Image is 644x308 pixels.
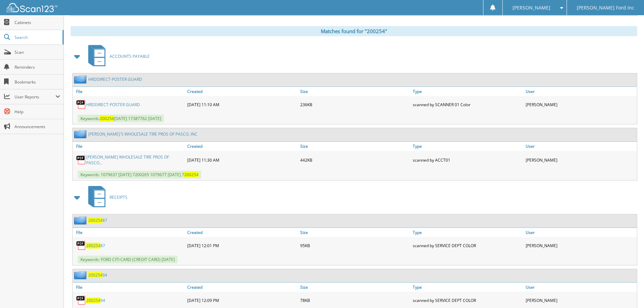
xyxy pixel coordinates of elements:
[186,239,299,252] div: [DATE] 12:01 PM
[411,283,524,292] a: Type
[411,98,524,111] div: scanned by SCANNER 01 Color
[86,154,184,166] a: [PERSON_NAME] WHOLESALE TIRE PROS OF PASCO...
[88,217,107,223] a: 20025487
[76,155,86,165] img: PDF.png
[86,298,100,303] span: 200254
[15,79,60,85] span: Bookmarks
[186,228,299,237] a: Created
[186,87,299,96] a: Created
[73,142,186,151] a: File
[610,276,644,308] iframe: Chat Widget
[299,87,411,96] a: Size
[184,172,198,177] span: 200254
[15,20,60,25] span: Cabinets
[15,94,55,100] span: User Reports
[78,256,177,263] span: Keywords: FORD CITI CARD (CREDIT CARD) [DATE]
[524,239,637,252] div: [PERSON_NAME]
[411,152,524,167] div: scanned by ACCT01
[86,298,105,303] a: 20025494
[512,6,550,10] span: [PERSON_NAME]
[88,76,142,82] a: HRDDIRECT-POSTER GUARD
[73,228,186,237] a: File
[524,293,637,307] div: [PERSON_NAME]
[110,53,150,59] span: ACCOUNTS PAYABLE
[299,283,411,292] a: Size
[78,115,164,122] span: Keywords: [DATE] 17387762 [DATE]
[524,283,637,292] a: User
[74,75,88,84] img: folder2.png
[88,131,197,137] a: [PERSON_NAME]'S WHOLESALE TIRE PROS OF PASCO, INC
[299,293,411,307] div: 78KB
[15,49,60,55] span: Scan
[524,228,637,237] a: User
[86,243,100,248] span: 200254
[84,184,127,211] a: RECEIPTS
[299,152,411,167] div: 442KB
[88,272,102,278] span: 200254
[411,239,524,252] div: scanned by SERVICE DEPT COLOR
[15,34,59,40] span: Search
[186,283,299,292] a: Created
[15,64,60,70] span: Reminders
[186,142,299,151] a: Created
[74,271,88,279] img: folder2.png
[86,243,105,248] a: 20025487
[524,152,637,167] div: [PERSON_NAME]
[15,109,60,115] span: Help
[88,217,102,223] span: 200254
[186,293,299,307] div: [DATE] 12:09 PM
[73,283,186,292] a: File
[76,240,86,251] img: PDF.png
[76,99,86,110] img: PDF.png
[71,26,637,36] div: Matches found for "200254"
[411,142,524,151] a: Type
[74,130,88,138] img: folder2.png
[299,98,411,111] div: 236KB
[110,194,127,200] span: RECEIPTS
[299,228,411,237] a: Size
[411,293,524,307] div: scanned by SERVICE DEPT COLOR
[299,239,411,252] div: 95KB
[577,6,634,10] span: [PERSON_NAME] Ford Inc
[86,102,140,108] a: HRDDIRECT-POSTER GUARD
[84,43,150,70] a: ACCOUNTS PAYABLE
[88,272,107,278] a: 20025494
[78,171,201,179] span: Keywords: 1079637 [DATE] 7200265 1079677 [DATE] 7
[186,152,299,167] div: [DATE] 11:30 AM
[74,216,88,224] img: folder2.png
[76,295,86,305] img: PDF.png
[524,142,637,151] a: User
[411,228,524,237] a: Type
[73,87,186,96] a: File
[524,87,637,96] a: User
[299,142,411,151] a: Size
[100,116,114,121] span: 200254
[186,98,299,111] div: [DATE] 11:10 AM
[411,87,524,96] a: Type
[524,98,637,111] div: [PERSON_NAME]
[7,3,57,12] img: scan123-logo-white.svg
[15,124,60,129] span: Announcements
